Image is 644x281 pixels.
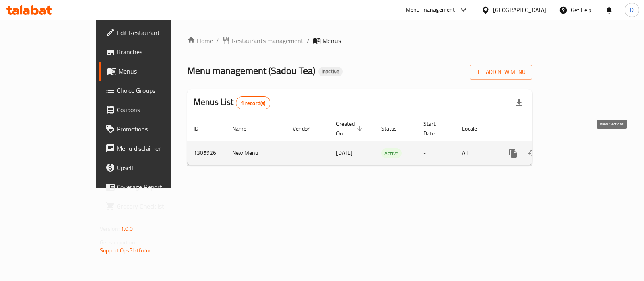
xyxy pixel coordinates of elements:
li: / [216,36,219,45]
div: [GEOGRAPHIC_DATA] [493,6,546,14]
td: 1305926 [187,141,226,165]
span: Restaurants management [232,36,303,45]
span: Created On [336,119,365,138]
div: Total records count [236,96,271,109]
button: Add New Menu [470,65,532,80]
button: more [504,144,523,163]
span: Inactive [318,68,343,75]
a: Support.OpsPlatform [100,245,151,256]
span: Vendor [293,124,320,133]
a: Upsell [99,158,203,177]
span: 1 record(s) [236,99,270,107]
span: Menus [322,36,341,45]
div: Active [381,148,402,158]
div: Export file [510,93,529,113]
table: enhanced table [187,117,587,166]
span: Choice Groups [117,86,197,95]
td: New Menu [226,141,286,165]
li: / [307,36,310,45]
td: All [456,141,497,165]
a: Restaurants management [222,36,303,45]
span: Grocery Checklist [117,201,197,211]
a: Branches [99,42,203,62]
span: D [630,6,634,14]
button: Change Status [523,144,542,163]
span: ID [194,124,209,133]
a: Menus [99,62,203,81]
a: Edit Restaurant [99,23,203,42]
span: Upsell [117,163,197,172]
div: Inactive [318,67,343,76]
span: Promotions [117,124,197,134]
h2: Menus List [194,96,270,109]
span: Branches [117,47,197,57]
span: Name [232,124,257,133]
a: Choice Groups [99,81,203,100]
nav: breadcrumb [187,36,532,45]
span: [DATE] [336,148,353,158]
span: Start Date [423,119,446,138]
span: Status [381,124,407,133]
span: Get support on: [100,237,137,248]
a: Promotions [99,119,203,139]
span: Coupons [117,105,197,115]
div: Menu-management [406,5,455,15]
span: Coverage Report [117,182,197,192]
span: Active [381,149,402,158]
a: Menu disclaimer [99,139,203,158]
span: Add New Menu [476,67,526,77]
span: Version: [100,224,120,234]
a: Coverage Report [99,177,203,197]
td: - [417,141,456,165]
a: Coupons [99,100,203,119]
span: Menus [118,66,197,76]
th: Actions [497,117,587,141]
span: Edit Restaurant [117,28,197,37]
span: Menu management ( Sadou Tea ) [187,62,315,80]
a: Grocery Checklist [99,197,203,216]
span: Menu disclaimer [117,144,197,153]
span: Locale [462,124,487,133]
span: 1.0.0 [121,224,133,234]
